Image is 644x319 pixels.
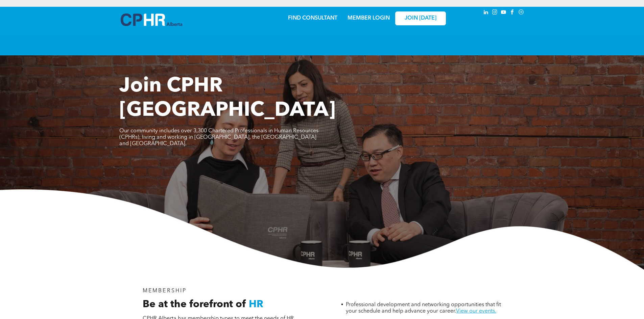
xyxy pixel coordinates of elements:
img: A blue and white logo for cp alberta [121,14,182,26]
a: youtube [500,8,507,18]
a: linkedin [482,8,490,18]
span: Join CPHR [GEOGRAPHIC_DATA] [119,76,336,121]
a: facebook [509,8,516,18]
a: instagram [491,8,499,18]
span: HR [249,299,263,310]
span: JOIN [DATE] [405,15,436,22]
span: Professional development and networking opportunities that fit your schedule and help advance you... [346,302,501,314]
a: Social network [518,8,525,18]
a: MEMBER LOGIN [348,16,390,21]
span: Be at the forefront of [143,299,246,310]
span: MEMBERSHIP [143,288,187,294]
a: View our events. [456,309,496,314]
a: FIND CONSULTANT [288,16,337,21]
span: Our community includes over 3,300 Chartered Professionals in Human Resources (CPHRs), living and ... [119,128,318,147]
a: JOIN [DATE] [395,11,446,25]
